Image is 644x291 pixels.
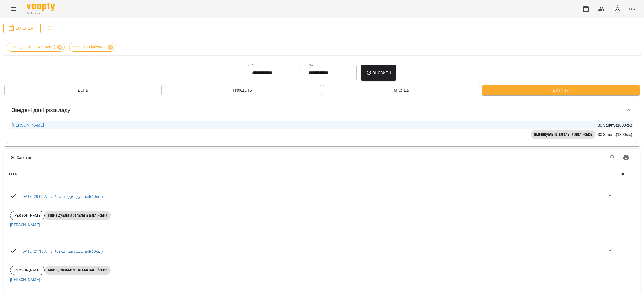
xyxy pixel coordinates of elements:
[27,11,55,15] span: For Business
[606,151,620,164] button: Search
[10,213,44,218] span: [PERSON_NAME]
[629,6,635,12] span: UA
[27,3,55,11] img: Voopty Logo
[21,249,103,254] a: [DATE] 21:15 Англійська індивідуальні(60хв.)
[4,149,640,166] div: Table Toolbar
[328,87,476,94] span: Місяць
[487,87,635,94] span: Вручну
[596,121,633,129] div: 30 Занять ( 1800 хв. )
[4,85,162,95] button: День
[69,44,109,49] span: Уроки що відбулись
[45,268,111,273] span: Індивідуальна загальна англійська
[596,131,633,139] div: 30 Занять ( 1800 хв. )
[627,4,637,14] button: UA
[7,43,65,52] div: Викладач: [PERSON_NAME]
[7,120,637,144] div: Зведені дані розкладу
[10,268,44,273] span: [PERSON_NAME]
[12,123,44,127] a: [PERSON_NAME]
[9,87,157,94] span: День
[10,223,40,227] a: [PERSON_NAME]
[3,23,41,33] button: Календар
[69,43,115,52] div: Уроки що відбулись
[531,132,595,137] span: Індивідуальна загальна англійська
[6,171,619,178] span: Назва
[323,85,480,95] button: Місяць
[619,151,633,164] button: Друк
[11,155,319,160] div: 30 Заняття
[482,85,640,95] button: Вручну
[6,171,17,178] div: Sort
[361,65,396,81] button: Оновити
[621,171,624,178] div: Sort
[8,25,36,32] span: Календар
[43,22,56,35] button: Filters
[10,277,40,282] a: [PERSON_NAME]
[45,213,111,218] span: Індивідуальна загальна англійська
[621,171,638,178] span: #
[12,106,70,115] h6: Зведені дані розкладу
[614,5,621,13] img: avatar_s.png
[21,194,103,199] a: [DATE] 20:00 Англійська індивідуальні(60хв.)
[164,85,321,95] button: Тиждень
[621,171,624,178] div: #
[168,87,316,94] span: Тиждень
[6,171,17,178] div: Назва
[366,70,391,76] span: Оновити
[7,44,58,49] span: Викладач: [PERSON_NAME]
[7,100,637,120] div: Зведені дані розкладу
[7,2,20,16] button: Menu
